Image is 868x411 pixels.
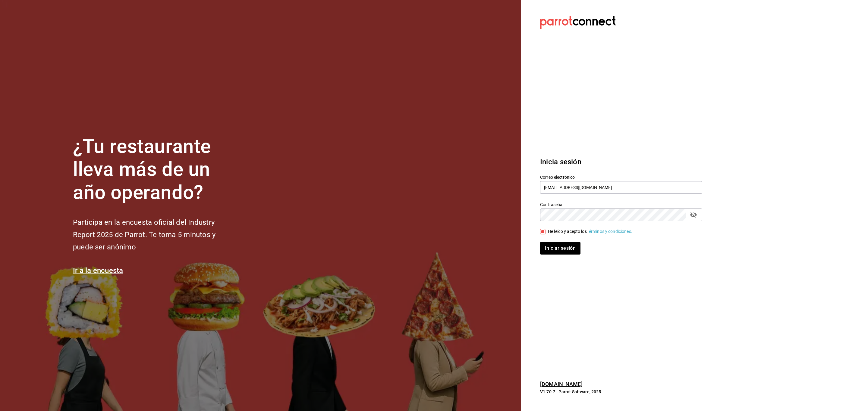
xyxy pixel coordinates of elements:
[73,266,123,275] a: Ir a la encuesta
[540,242,580,255] button: Iniciar sesión
[73,216,236,253] h2: Participa en la encuesta oficial del Industry Report 2025 de Parrot. Te toma 5 minutos y puede se...
[688,210,699,220] button: passwordField
[548,228,632,235] div: He leído y acepto los
[540,202,702,206] label: Contraseña
[540,389,702,395] p: V1.70.7 - Parrot Software, 2025.
[540,181,702,194] input: Ingresa tu correo electrónico
[73,135,236,204] h1: ¿Tu restaurante lleva más de un año operando?
[540,175,702,179] label: Correo electrónico
[540,381,583,387] a: [DOMAIN_NAME]
[587,229,632,234] a: Términos y condiciones.
[540,156,702,167] h3: Inicia sesión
